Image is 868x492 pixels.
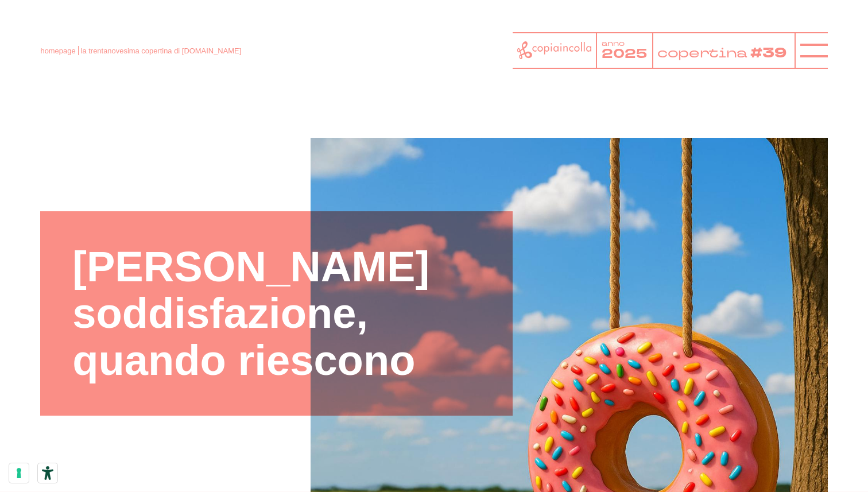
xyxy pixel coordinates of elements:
button: Le tue preferenze relative al consenso per le tecnologie di tracciamento [9,463,29,483]
h1: [PERSON_NAME] soddisfazione, quando riescono [72,243,480,384]
span: la trentanovesima copertina di [DOMAIN_NAME] [81,47,242,55]
button: Strumenti di accessibilità [38,463,57,483]
tspan: copertina [657,44,749,61]
tspan: 2025 [602,45,647,63]
tspan: anno [602,39,625,49]
tspan: #39 [752,43,789,63]
a: homepage [40,47,75,55]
